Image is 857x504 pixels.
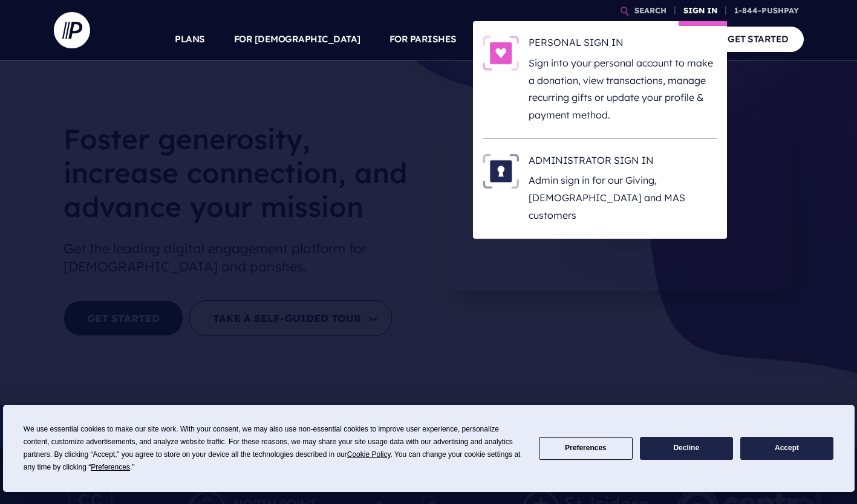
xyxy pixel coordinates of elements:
[712,27,804,51] a: GET STARTED
[175,18,205,60] a: PLANS
[639,18,684,60] a: COMPANY
[483,36,519,71] img: PERSONAL SIGN IN - Illustration
[483,36,717,124] a: PERSONAL SIGN IN - Illustration PERSONAL SIGN IN Sign into your personal account to make a donati...
[483,153,717,224] a: ADMINISTRATOR SIGN IN - Illustration ADMINISTRATOR SIGN IN Admin sign in for our Giving, [DEMOGRA...
[24,423,524,474] div: We use essential cookies to make our site work. With your consent, we may also use non-essential ...
[529,54,717,124] p: Sign into your personal account to make a donation, view transactions, manage recurring gifts or ...
[91,463,130,471] span: Preferences
[483,153,519,189] img: ADMINISTRATOR SIGN IN - Illustration
[740,437,833,460] button: Accept
[640,437,733,460] button: Decline
[568,18,610,60] a: EXPLORE
[3,405,855,492] div: Cookie Consent Prompt
[529,172,717,224] p: Admin sign in for our Giving, [DEMOGRAPHIC_DATA] and MAS customers
[347,450,391,459] span: Cookie Policy
[539,437,632,460] button: Preferences
[529,153,717,172] h6: ADMINISTRATOR SIGN IN
[486,18,539,60] a: SOLUTIONS
[529,36,717,54] h6: PERSONAL SIGN IN
[234,18,360,60] a: FOR [DEMOGRAPHIC_DATA]
[389,18,457,60] a: FOR PARISHES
